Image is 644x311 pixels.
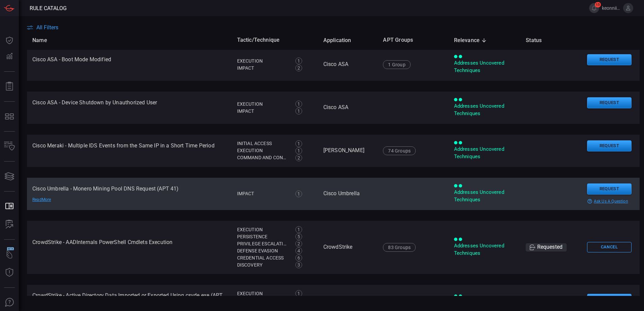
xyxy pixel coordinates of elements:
div: Execution [237,58,288,65]
td: Cisco Meraki - Multiple IDS Events from the Same IP in a Short Time Period [27,135,232,167]
td: Cisco ASA [318,48,378,81]
button: All Filters [27,24,58,31]
div: Addresses Uncovered Techniques [454,103,515,117]
button: Cancel [587,242,632,252]
button: Request [587,294,632,305]
td: CrowdStrike [318,221,378,274]
div: 6 [295,254,302,261]
div: 83 Groups [383,243,416,252]
button: Request [587,97,632,108]
td: Cisco Umbrella - Monero Mining Pool DNS Request (APT 41) [27,178,232,210]
button: Cards [1,168,18,184]
button: ALERT ANALYSIS [1,216,18,233]
div: Addresses Uncovered Techniques [454,189,515,203]
div: Execution [237,147,288,154]
div: 5 [295,233,302,240]
td: Cisco ASA - Boot Mode Modified [27,48,232,81]
div: Privilege Escalation [237,240,288,247]
div: 1 Group [383,60,410,69]
span: Relevance [454,36,489,44]
div: Execution [237,101,288,108]
div: 1 [295,58,302,64]
div: 1 [295,290,302,297]
div: 1 [295,101,302,107]
div: Addresses Uncovered Techniques [454,60,515,74]
div: 74 Groups [383,146,416,155]
div: Discovery [237,262,288,269]
td: Cisco Umbrella [318,178,378,210]
div: 2 [295,65,302,71]
div: Initial Access [237,140,288,147]
div: ask us a question [587,199,634,204]
button: Detections [1,48,18,65]
td: [PERSON_NAME] [318,135,378,167]
div: 1 [295,191,302,197]
td: Cisco ASA - Device Shutdown by Unauthorized User [27,92,232,124]
div: Persistence [237,233,288,240]
div: 1 [295,108,302,114]
button: Threat Intelligence [1,265,18,281]
span: keonnii.[PERSON_NAME] [602,5,620,11]
div: Addresses Uncovered Techniques [454,242,515,257]
div: Execution [237,290,288,297]
span: Status [526,36,550,44]
div: Impact [237,108,288,115]
div: Read More [32,197,79,202]
button: Reports [1,78,18,95]
div: 1 [295,140,302,147]
button: 15 [589,3,599,13]
div: Command and Control [237,154,288,161]
div: Defense Evasion [237,247,288,254]
button: Request [587,140,632,151]
td: Cisco ASA [318,92,378,124]
div: Impact [237,65,288,72]
span: Name [32,36,56,44]
div: Credential Access [237,254,288,262]
button: Ask Us A Question [1,295,18,311]
div: 4 [295,247,302,254]
div: Impact [237,190,288,197]
span: Rule Catalog [30,5,67,11]
span: Application [323,36,360,44]
div: 1 [295,226,302,233]
div: 2 [295,154,302,161]
button: MITRE - Detection Posture [1,108,18,125]
th: APT Groups [378,31,448,50]
div: 2 [295,240,302,247]
td: CrowdStrike - AADInternals PowerShell Cmdlets Execution [27,221,232,274]
div: Execution [237,226,288,233]
button: Rule Catalog [1,198,18,214]
button: Wingman [1,246,18,263]
span: All Filters [36,24,58,31]
div: Requested [526,243,567,251]
button: Request [587,54,632,65]
button: Inventory [1,138,18,154]
div: 1 [295,147,302,154]
div: Addresses Uncovered Techniques [454,146,515,160]
div: 3 [295,262,302,268]
button: Dashboard [1,32,18,48]
button: Request [587,183,632,195]
span: 15 [595,2,601,7]
th: Tactic/Technique [232,31,318,50]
